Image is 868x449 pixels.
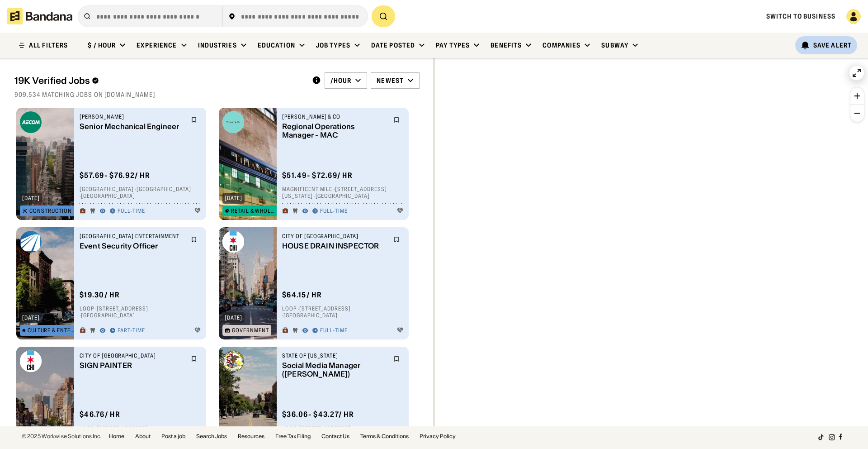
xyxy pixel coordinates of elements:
[282,425,403,439] div: Loop · [STREET_ADDRESS] · [GEOGRAPHIC_DATA]
[282,352,388,359] div: State of [US_STATE]
[225,196,242,201] div: [DATE]
[80,242,185,250] div: Event Security Officer
[118,327,145,334] div: Part-time
[20,231,42,253] img: Madison Square Garden Entertainment logo
[377,76,404,85] div: Newest
[238,434,264,439] a: Resources
[601,41,628,49] div: Subway
[766,12,835,20] a: Switch to Business
[282,122,388,139] div: Regional Operations Manager - MAC
[80,361,185,370] div: SIGN PAINTER
[14,75,305,86] div: 19K Verified Jobs
[282,186,403,200] div: Magnificent Mile · [STREET_ADDRESS][US_STATE] · [GEOGRAPHIC_DATA]
[135,434,151,439] a: About
[371,41,415,49] div: Date Posted
[196,434,227,439] a: Search Jobs
[321,434,349,439] a: Contact Us
[222,350,244,372] img: State of Illinois logo
[80,305,201,319] div: Loop · [STREET_ADDRESS] · [GEOGRAPHIC_DATA]
[22,434,102,439] div: © 2025 Workwise Solutions Inc.
[436,41,470,49] div: Pay Types
[491,41,522,49] div: Benefits
[80,410,120,419] div: $ 46.76 / hr
[320,208,348,215] div: Full-time
[88,41,116,49] div: $ / hour
[80,186,201,200] div: [GEOGRAPHIC_DATA] · [GEOGRAPHIC_DATA] · [GEOGRAPHIC_DATA]
[231,208,277,214] div: Retail & Wholesale
[80,233,185,240] div: [GEOGRAPHIC_DATA] Entertainment
[80,290,120,300] div: $ 19.30 / hr
[282,242,388,250] div: HOUSE DRAIN INSPECTOR
[29,208,72,214] div: Construction
[282,290,322,300] div: $ 64.15 / hr
[14,104,420,426] div: grid
[282,113,388,120] div: [PERSON_NAME] & Co
[7,8,72,24] img: Bandana logotype
[316,41,350,49] div: Job Types
[80,171,150,180] div: $ 57.69 - $76.92 / hr
[109,434,124,439] a: Home
[161,434,185,439] a: Post a job
[198,41,237,49] div: Industries
[28,328,75,333] div: Culture & Entertainment
[29,42,68,48] div: ALL FILTERS
[282,171,353,180] div: $ 51.49 - $72.69 / hr
[542,41,580,49] div: Companies
[80,122,185,131] div: Senior Mechanical Engineer
[137,41,177,49] div: Experience
[222,231,244,253] img: City of Chicago logo
[232,328,269,333] div: Government
[222,111,244,133] img: Tiffany & Co logo
[813,41,852,49] div: Save Alert
[225,315,242,320] div: [DATE]
[22,315,40,320] div: [DATE]
[282,361,388,378] div: Social Media Manager ([PERSON_NAME])
[20,350,42,372] img: City of Chicago logo
[330,76,352,85] div: /hour
[258,41,295,49] div: Education
[80,425,201,439] div: Loop · [STREET_ADDRESS] · [GEOGRAPHIC_DATA]
[80,352,185,359] div: City of [GEOGRAPHIC_DATA]
[14,91,420,99] div: 909,534 matching jobs on [DOMAIN_NAME]
[20,111,42,133] img: Ellerbe Becket logo
[320,327,348,334] div: Full-time
[420,434,456,439] a: Privacy Policy
[80,113,185,120] div: [PERSON_NAME]
[282,233,388,240] div: City of [GEOGRAPHIC_DATA]
[360,434,409,439] a: Terms & Conditions
[282,410,354,419] div: $ 36.06 - $43.27 / hr
[275,434,311,439] a: Free Tax Filing
[282,305,403,319] div: Loop · [STREET_ADDRESS] · [GEOGRAPHIC_DATA]
[22,196,40,201] div: [DATE]
[118,208,145,215] div: Full-time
